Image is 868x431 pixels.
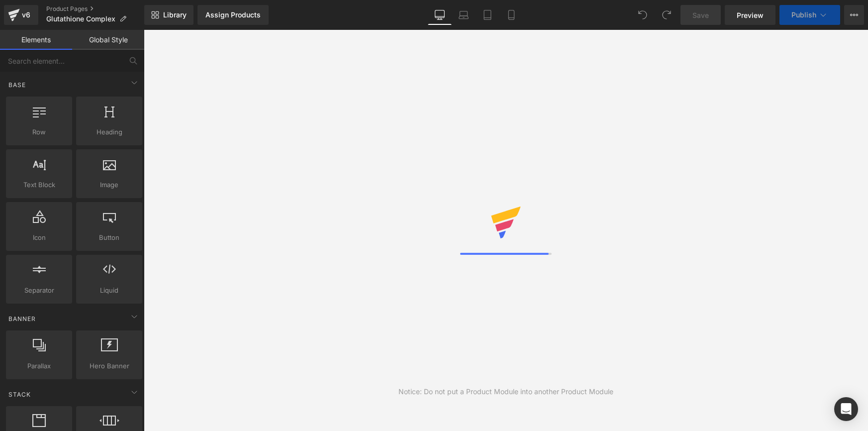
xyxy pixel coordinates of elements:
a: Product Pages [46,5,144,13]
span: Publish [791,11,816,19]
span: Icon [9,232,69,243]
span: Hero Banner [79,361,139,371]
span: Button [79,232,139,243]
span: Library [163,10,187,19]
a: Global Style [72,30,144,50]
span: Preview [737,10,764,20]
span: Text Block [9,180,69,190]
div: Notice: Do not put a Product Module into another Product Module [398,386,613,397]
a: v6 [4,5,38,25]
a: New Library [144,5,193,25]
span: Glutathione Complex [46,15,115,23]
span: Parallax [9,361,69,371]
div: Open Intercom Messenger [834,397,858,421]
a: Preview [725,5,775,25]
span: Separator [9,285,69,296]
span: Liquid [79,285,139,296]
a: Laptop [452,5,476,25]
button: Undo [633,5,653,25]
button: Publish [779,5,840,25]
a: Desktop [428,5,452,25]
span: Save [692,10,709,20]
button: More [844,5,864,25]
span: Base [7,80,27,90]
div: v6 [20,8,32,21]
span: Heading [79,127,139,137]
span: Row [9,127,69,137]
div: Assign Products [205,11,261,19]
span: Image [79,180,139,190]
a: Tablet [476,5,499,25]
a: Mobile [499,5,523,25]
span: Stack [7,390,32,399]
span: Banner [7,314,37,323]
button: Redo [657,5,676,25]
